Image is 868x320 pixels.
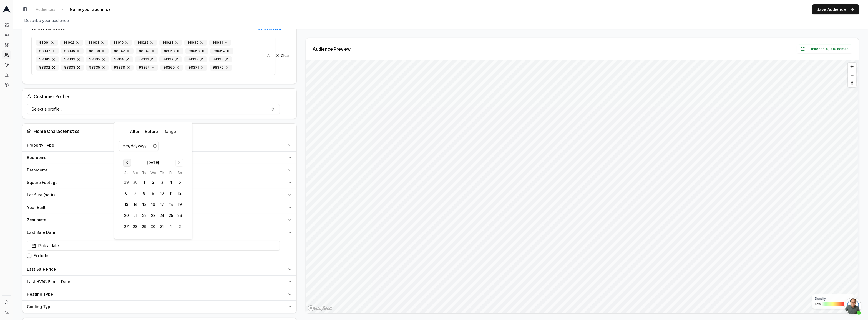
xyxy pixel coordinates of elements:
button: 11 [167,189,175,198]
div: 98030 [184,40,207,46]
button: Last Sale Price [22,263,296,275]
div: Customer Profile [27,93,69,100]
span: Cooling Type [27,304,53,309]
span: Describe your audience [22,17,71,24]
button: 26 [175,211,184,220]
button: 5 [175,178,184,187]
button: 24 [158,211,167,220]
div: 98371 [185,65,207,71]
a: Mapbox homepage [308,305,332,311]
button: Square Footage [22,176,296,189]
button: Cooling Type [22,301,296,313]
span: Audiences [36,7,55,12]
span: Bedrooms [27,155,46,160]
div: [DATE] [147,160,159,165]
div: 98329 [209,56,232,62]
div: 98372 [210,65,232,71]
button: Bathrooms [22,164,296,176]
button: 4 [167,178,175,187]
button: 16 [149,200,158,209]
span: homes [808,47,849,51]
button: 27 [122,222,131,231]
button: Clear [275,53,290,58]
button: 29 [122,178,131,187]
canvas: Map [306,60,858,318]
span: Lot Size (sq ft) [27,192,55,198]
button: Reset bearing to north [848,79,856,87]
span: Zoom out [848,71,856,79]
button: 18 [167,200,175,209]
button: Lot Size (sq ft) [22,189,296,201]
button: 17 [158,200,167,209]
div: 98010 [110,40,132,46]
button: 20 [122,211,131,220]
div: Audience Preview [313,47,351,51]
button: 7 [131,189,140,198]
div: 98198 [111,56,133,62]
button: Save Audience [812,4,859,14]
div: 98003 [85,40,108,46]
div: 98089 [36,56,59,62]
button: 29 [140,222,149,231]
div: 98333 [61,65,84,71]
button: 15 [140,200,149,209]
button: Zoom in [848,63,856,71]
button: 10 [158,189,167,198]
span: Square Footage [27,180,58,185]
div: Home Characteristics [27,128,292,135]
button: 6 [122,189,131,198]
span: Limited to 10,000 [808,47,836,51]
button: After [128,127,142,137]
button: Limited to10,000 homes [797,45,852,53]
span: Low [815,302,821,306]
nav: breadcrumb [34,6,122,13]
div: 98063 [185,48,208,54]
div: Density [815,296,852,301]
span: Bathrooms [27,167,48,173]
div: 98328 [184,56,207,62]
th: Sunday [122,170,131,176]
span: Last Sale Price [27,267,56,272]
div: 98042 [111,48,134,54]
span: Property Type [27,142,54,148]
div: 98327 [159,56,182,62]
th: Tuesday [140,170,149,176]
button: 30 [149,222,158,231]
button: 1 [140,178,149,187]
div: 98001 [36,40,58,46]
div: 98058 [161,48,183,54]
span: Heating Type [27,291,53,297]
button: 8 [140,189,149,198]
div: 98038 [86,48,109,54]
button: 19 [175,200,184,209]
button: Range [161,127,178,137]
div: Last Sale Date [22,239,296,263]
div: Open chat [845,298,861,314]
span: Pick a date [32,243,59,249]
button: Bedrooms [22,152,296,164]
span: Last HVAC Permit Date [27,279,70,285]
div: 98035 [61,48,84,54]
div: 98332 [36,65,59,71]
div: 98023 [159,40,182,46]
button: 21 [131,211,140,220]
div: 98002 [60,40,83,46]
span: Year Built [27,205,46,210]
th: Friday [167,170,175,176]
button: Zestimate [22,214,296,226]
button: 14 [131,200,140,209]
div: 98093 [86,56,109,62]
span: Zestimate [27,217,46,223]
span: Name your audience [67,6,113,13]
button: 12 [175,189,184,198]
div: 98335 [86,65,109,71]
button: Pick a date [27,241,280,251]
div: 98064 [210,48,233,54]
div: 98360 [160,65,183,71]
div: 98031 [209,40,231,46]
button: 23 [149,211,158,220]
button: 13 [122,200,131,209]
span: Reset bearing to north [848,79,856,87]
button: Before [143,127,160,137]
